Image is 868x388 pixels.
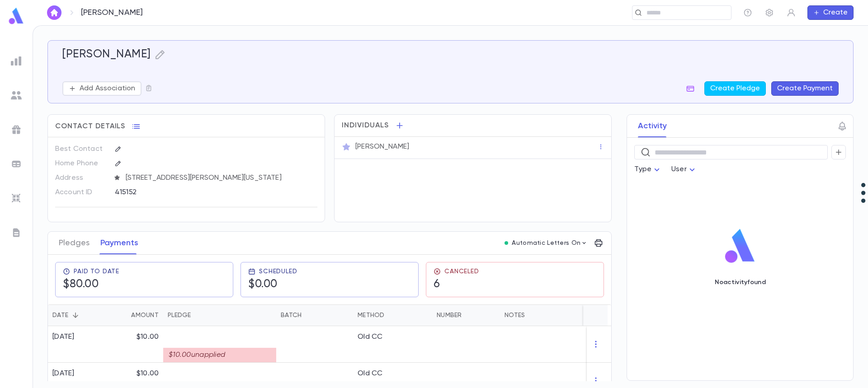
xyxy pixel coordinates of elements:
p: Add Association [80,84,135,93]
img: home_white.a664292cf8c1dea59945f0da9f25487c.svg [49,9,60,16]
p: Automatic Letters On [512,239,580,247]
div: Method [358,304,385,326]
div: Number [437,304,462,326]
div: [DATE] [52,369,75,378]
span: Individuals [342,121,389,130]
p: Best Contact [55,142,107,156]
img: students_grey.60c7aba0da46da39d6d829b817ac14fc.svg [11,90,22,101]
p: Account ID [55,185,107,200]
img: imports_grey.530a8a0e642e233f2baf0ef88e8c9fcb.svg [11,193,22,204]
p: [PERSON_NAME] [355,142,409,151]
p: [PERSON_NAME] [81,8,143,18]
div: Date [48,304,109,326]
div: Notes [500,304,613,326]
div: Amount [109,304,163,326]
button: Add Association [62,81,142,96]
div: Notes [505,304,525,326]
div: Batch [276,304,353,326]
span: Contact Details [55,122,125,131]
div: Pledge [168,304,191,326]
img: reports_grey.c525e4749d1bce6a11f5fe2a8de1b229.svg [11,56,22,66]
div: Date [52,304,68,326]
p: $10.00 [137,369,159,378]
p: No activity found [715,279,766,286]
h5: [PERSON_NAME] [62,48,151,61]
p: Home Phone [55,156,107,171]
div: [DATE] [52,332,75,341]
button: Create Payment [771,81,839,96]
button: Sort [68,308,83,323]
p: Address [55,171,107,185]
div: Method [353,304,432,326]
img: logo [722,228,759,264]
div: Old CC [358,332,383,341]
span: [STREET_ADDRESS][PERSON_NAME][US_STATE] [122,173,318,182]
div: User [671,161,698,178]
span: Paid To Date [74,268,119,275]
button: Create Pledge [704,81,766,96]
img: logo [7,7,25,25]
h5: 6 [434,278,440,291]
button: Activity [638,115,667,137]
button: Create [807,5,854,20]
div: 415152 [115,185,273,199]
div: Batch [281,304,302,326]
div: $10.00 unapplied [163,348,276,362]
img: campaigns_grey.99e729a5f7ee94e3726e6486bddda8f1.svg [11,124,22,135]
span: Canceled [444,268,479,275]
span: Type [634,166,651,173]
div: Type [634,161,662,178]
h5: $0.00 [248,278,278,291]
button: Pledges [59,232,90,254]
div: Old CC [358,369,383,378]
p: $10.00 [137,332,159,341]
span: User [671,166,687,173]
img: letters_grey.7941b92b52307dd3b8a917253454ce1c.svg [11,227,22,238]
div: Amount [131,304,159,326]
h5: $80.00 [63,278,99,291]
button: Payments [100,232,138,254]
button: Automatic Letters On [501,237,591,249]
div: Pledge [163,304,276,326]
div: Number [432,304,500,326]
span: Scheduled [259,268,297,275]
img: batches_grey.339ca447c9d9533ef1741baa751efc33.svg [11,159,22,169]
